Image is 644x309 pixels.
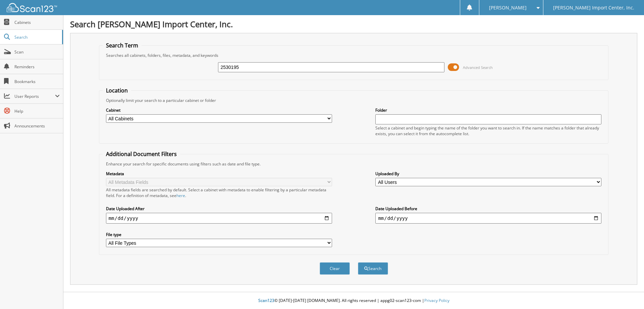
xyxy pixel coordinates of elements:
input: start [106,213,332,224]
h1: Search [PERSON_NAME] Import Center, Inc. [70,18,637,30]
span: Help [14,108,60,114]
div: © [DATE]-[DATE] [DOMAIN_NAME]. All rights reserved | appg02-scan123-com | [63,293,644,309]
span: Bookmarks [14,79,60,84]
div: Searches all cabinets, folders, files, metadata, and keywords [103,52,605,58]
span: Advanced Search [463,65,493,70]
span: Scan123 [258,298,274,303]
label: Metadata [106,171,332,177]
label: Folder [375,107,601,113]
span: Reminders [14,64,60,70]
img: scan123-logo-white.svg [7,3,57,12]
input: end [375,213,601,224]
div: Select a cabinet and begin typing the name of the folder you want to search in. If the name match... [375,125,601,137]
legend: Location [103,87,131,94]
legend: Additional Document Filters [103,150,180,158]
span: [PERSON_NAME] Import Center, Inc. [553,6,634,10]
label: Cabinet [106,107,332,113]
div: All metadata fields are searched by default. Select a cabinet with metadata to enable filtering b... [106,187,332,198]
span: Cabinets [14,20,60,25]
span: User Reports [14,93,55,99]
span: [PERSON_NAME] [489,6,527,10]
legend: Search Term [103,42,142,49]
iframe: Chat Widget [610,277,644,309]
button: Search [358,262,388,275]
div: Enhance your search for specific documents using filters such as date and file type. [103,161,605,167]
span: Scan [14,49,60,55]
span: Search [14,34,59,40]
button: Clear [320,262,350,275]
label: Date Uploaded After [106,206,332,211]
a: Privacy Policy [424,298,449,303]
label: Uploaded By [375,171,601,177]
div: Optionally limit your search to a particular cabinet or folder [103,98,605,103]
label: Date Uploaded Before [375,206,601,211]
span: Announcements [14,123,60,129]
a: here [176,193,185,198]
label: File type [106,232,332,237]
